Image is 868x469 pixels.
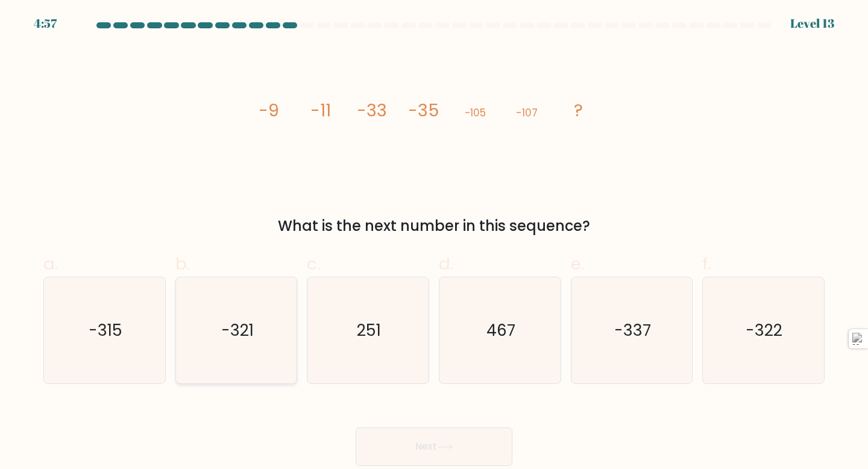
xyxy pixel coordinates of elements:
[357,98,388,122] tspan: -33
[356,427,512,466] button: Next
[574,98,583,122] tspan: ?
[465,105,486,120] tspan: -105
[89,319,122,341] text: -315
[409,98,439,122] tspan: -35
[34,14,57,33] div: 4:57
[259,98,279,122] tspan: -9
[310,98,331,122] tspan: -11
[486,319,515,341] text: 467
[517,105,538,120] tspan: -107
[439,252,453,275] span: d.
[614,319,651,341] text: -337
[175,252,190,275] span: b.
[746,319,783,341] text: -322
[307,252,320,275] span: c.
[790,14,834,33] div: Level 13
[571,252,584,275] span: e.
[702,252,711,275] span: f.
[221,319,254,341] text: -321
[51,215,817,237] div: What is the next number in this sequence?
[357,319,381,341] text: 251
[43,252,58,275] span: a.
